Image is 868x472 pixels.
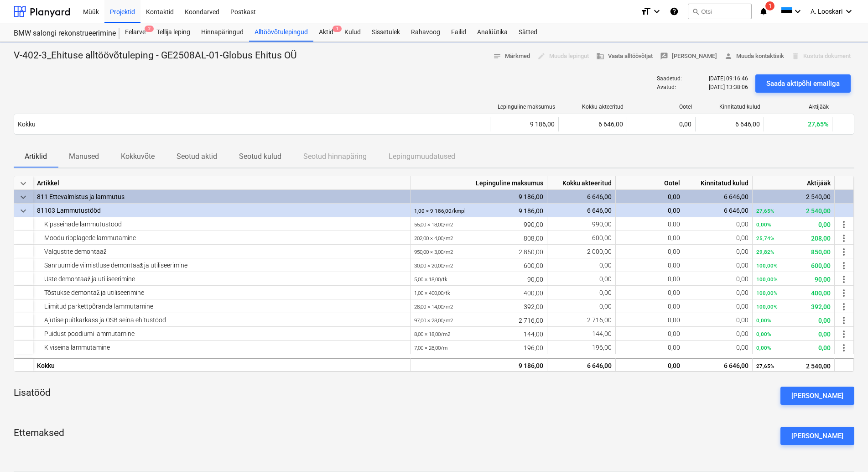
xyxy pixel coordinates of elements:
[411,176,547,190] div: Lepinguline maksumus
[196,23,249,42] div: Hinnapäringud
[414,258,543,273] div: 600,00
[660,52,668,60] span: rate_review
[838,246,849,257] span: more_vert
[808,121,828,128] span: 27,65%
[414,204,543,218] div: 9 186,00
[724,207,748,214] span: 6 646,00
[513,23,543,42] div: Sätted
[414,272,543,286] div: 90,00
[37,204,406,217] div: 81103 Lammutustööd
[756,317,771,324] small: 0,00%
[756,245,831,259] div: 850,00
[599,262,612,269] span: 0,00
[18,192,29,203] span: keyboard_arrow_down
[593,49,656,63] button: Vaata alltöövõtjat
[493,52,501,60] span: notes
[18,178,29,189] span: keyboard_arrow_down
[756,272,831,286] div: 90,00
[838,315,849,326] span: more_vert
[736,303,748,310] span: 0,00
[668,248,680,255] span: 0,00
[151,23,196,42] a: Tellija leping
[592,234,612,241] span: 600,00
[753,190,835,204] div: 2 540,00
[414,331,450,337] small: 8,00 × 18,00 / m2
[411,358,547,372] div: 9 186,00
[616,190,684,204] div: 0,00
[587,207,612,214] span: 6 646,00
[838,301,849,312] span: more_vert
[838,329,849,340] span: more_vert
[405,23,446,42] a: Rahavoog
[414,313,543,327] div: 2 716,00
[684,190,753,204] div: 6 646,00
[756,204,831,218] div: 2 540,00
[446,23,472,42] a: Failid
[736,289,748,296] span: 0,00
[838,219,849,230] span: more_vert
[366,23,405,42] a: Sissetulek
[768,104,829,110] div: Aktijääk
[736,220,748,228] span: 0,00
[709,84,748,91] p: [DATE] 13:38:06
[145,26,154,32] span: 2
[756,286,831,300] div: 400,00
[69,151,99,162] p: Manused
[33,176,411,190] div: Artikkel
[37,327,406,341] div: Puidust poodiumi lammutamine
[33,358,411,372] div: Kokku
[599,289,612,296] span: 0,00
[414,327,543,341] div: 144,00
[592,344,612,351] span: 196,00
[14,387,51,399] p: Lisatööd
[756,327,831,341] div: 0,00
[472,23,513,42] div: Analüütika
[37,286,406,299] div: Tõstukse demontaž ja utiliseerimine
[668,330,680,337] span: 0,00
[756,217,831,231] div: 0,00
[14,49,297,62] p: V-402-3_Ehituse alltöövõtuleping - GE2508AL-01-Globus Ehitus OÜ
[249,23,313,42] div: Alltöövõtulepingud
[631,104,692,110] div: Ootel
[838,274,849,285] span: more_vert
[668,220,680,228] span: 0,00
[736,344,748,351] span: 0,00
[838,260,849,271] span: more_vert
[657,75,682,83] p: Saadetud :
[121,151,155,162] p: Kokkuvõte
[756,249,774,255] small: 29,82%
[756,235,774,241] small: 25,74%
[756,341,831,355] div: 0,00
[616,176,684,190] div: Ootel
[414,235,453,241] small: 202,00 × 4,00 / m2
[414,299,543,314] div: 392,00
[668,316,680,324] span: 0,00
[18,120,36,129] p: Kokku
[414,345,447,351] small: 7,00 × 28,00 / m
[756,258,831,273] div: 600,00
[411,190,547,204] div: 9 186,00
[668,303,680,310] span: 0,00
[679,121,691,128] span: 0,00
[735,121,760,128] span: 6 646,00
[339,23,366,42] a: Kulud
[37,272,406,286] div: Uste demontaaž ja utiliseerimine
[547,358,616,372] div: 6 646,00
[656,49,721,63] button: [PERSON_NAME]
[414,341,543,355] div: 196,00
[838,288,849,299] span: more_vert
[756,313,831,327] div: 0,00
[756,262,778,269] small: 100,00%
[822,428,868,472] iframe: Chat Widget
[709,75,748,83] p: [DATE] 09:16:46
[657,84,676,91] p: Avatud :
[14,29,109,38] div: BMW salongi rekonstrueerimine
[414,217,543,231] div: 990,00
[668,207,680,214] span: 0,00
[587,316,612,324] span: 2 716,00
[333,26,342,32] span: 1
[668,289,680,296] span: 0,00
[736,234,748,241] span: 0,00
[587,248,612,255] span: 2 000,00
